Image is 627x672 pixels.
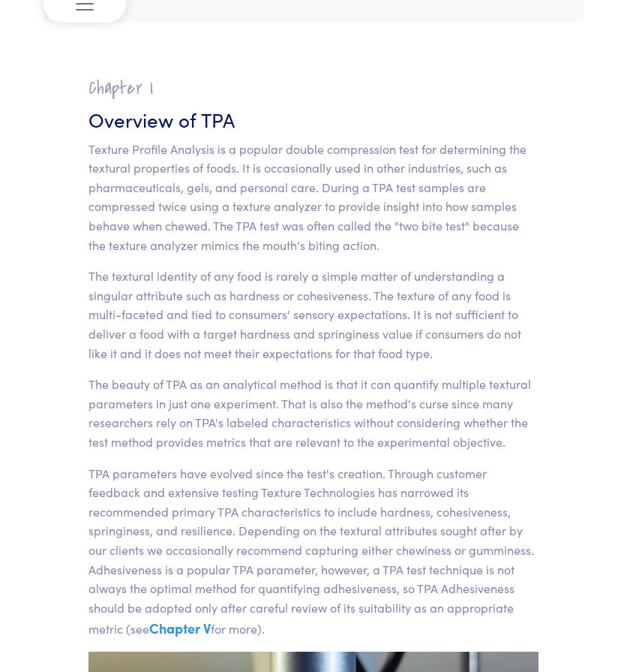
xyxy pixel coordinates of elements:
p: The beauty of TPA as an analytical method is that it can quantify multiple textural parameters in... [88,375,538,451]
h3: Overview of TPA [88,106,538,133]
p: Texture Profile Analysis is a popular double compression test for determining the textural proper... [88,140,538,255]
a: Chapter V [149,619,211,637]
p: TPA parameters have evolved since the test's creation. Through customer feedback and extensive te... [88,464,538,640]
h2: Chapter I [88,77,538,100]
p: The textural identity of any food is rarely a simple matter of understanding a singular attribute... [88,267,538,363]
